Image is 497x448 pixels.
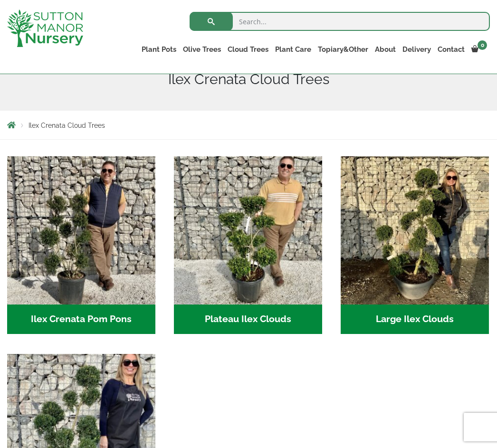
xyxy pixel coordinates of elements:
[29,122,105,129] span: Ilex Crenata Cloud Trees
[224,43,272,56] a: Cloud Trees
[138,43,180,56] a: Plant Pots
[434,43,468,56] a: Contact
[7,10,83,47] img: logo
[341,156,489,305] img: Large Ilex Clouds
[7,156,155,305] img: Ilex Crenata Pom Pons
[7,305,155,334] h2: Ilex Crenata Pom Pons
[272,43,315,56] a: Plant Care
[341,305,489,334] h2: Large Ilex Clouds
[478,40,487,50] span: 0
[399,43,434,56] a: Delivery
[180,43,224,56] a: Olive Trees
[174,156,322,305] img: Plateau Ilex Clouds
[174,305,322,334] h2: Plateau Ilex Clouds
[315,43,372,56] a: Topiary&Other
[372,43,399,56] a: About
[7,156,155,334] a: Visit product category Ilex Crenata Pom Pons
[7,71,490,88] h1: Ilex Crenata Cloud Trees
[7,121,490,129] nav: Breadcrumbs
[341,156,489,334] a: Visit product category Large Ilex Clouds
[190,12,490,31] input: Search...
[174,156,322,334] a: Visit product category Plateau Ilex Clouds
[468,43,490,56] a: 0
